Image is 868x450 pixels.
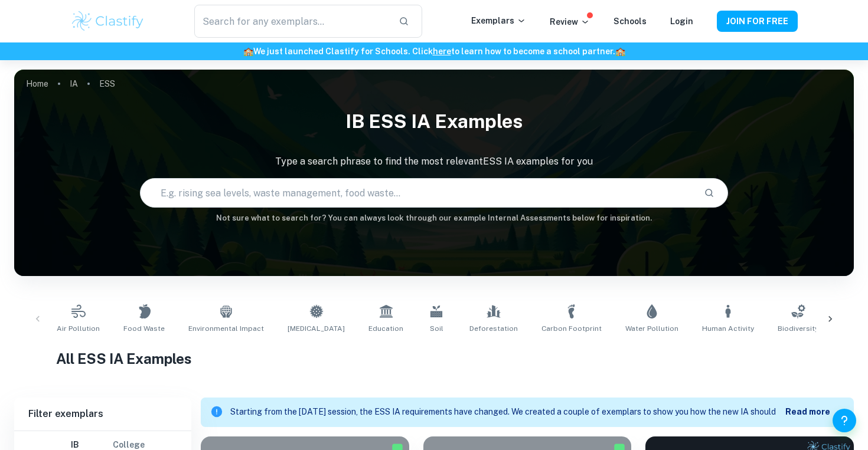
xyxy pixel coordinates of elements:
a: Schools [614,17,647,26]
span: Food Waste [123,323,165,334]
p: Exemplars [471,14,526,27]
p: ESS [99,77,115,90]
p: Type a search phrase to find the most relevant ESS IA examples for you [14,155,854,169]
span: 🏫 [615,47,625,56]
span: Education [368,323,403,334]
button: JOIN FOR FREE [717,11,798,32]
p: Starting from the [DATE] session, the ESS IA requirements have changed. We created a couple of ex... [230,406,785,419]
span: [MEDICAL_DATA] [288,323,345,334]
span: Air Pollution [57,323,100,334]
p: Review [550,15,590,28]
input: Search for any exemplars... [194,5,389,38]
h1: All ESS IA Examples [56,348,812,369]
span: Water Pollution [625,323,678,334]
span: Biodiversity [778,323,818,334]
h6: Filter exemplars [14,398,191,431]
h1: IB ESS IA examples [14,103,854,140]
a: IA [70,75,78,92]
span: Human Activity [702,323,754,334]
img: Clastify logo [70,9,145,33]
a: here [433,47,451,56]
span: 🏫 [243,47,253,56]
h6: We just launched Clastify for Schools. Click to learn how to become a school partner. [2,45,866,58]
a: Home [26,75,48,92]
h6: Not sure what to search for? You can always look through our example Internal Assessments below f... [14,212,854,224]
span: Deforestation [469,323,518,334]
button: Help and Feedback [833,409,856,432]
span: Carbon Footprint [541,323,602,334]
span: Soil [430,323,443,334]
a: Login [670,17,693,26]
input: E.g. rising sea levels, waste management, food waste... [141,176,694,209]
b: Read more [785,407,830,416]
button: Search [699,183,719,203]
span: Environmental Impact [188,323,264,334]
